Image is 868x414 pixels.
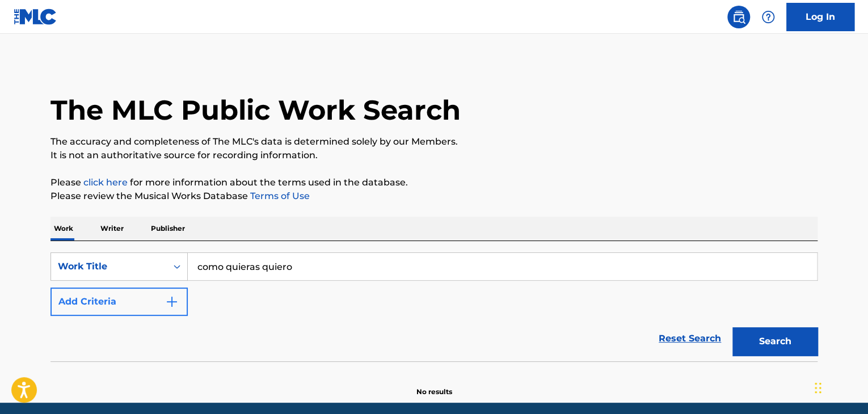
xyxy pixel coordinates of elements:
[50,149,818,162] p: It is not an authoritative source for recording information.
[50,176,818,189] p: Please for more information about the terms used in the database.
[58,260,160,273] div: Work Title
[50,135,818,149] p: The accuracy and completeness of The MLC's data is determined solely by our Members.
[786,3,854,31] a: Log In
[14,9,57,25] img: MLC Logo
[761,10,775,24] img: help
[148,217,188,240] p: Publisher
[732,327,818,356] button: Search
[653,326,727,351] a: Reset Search
[50,288,188,316] button: Add Criteria
[83,177,128,188] a: click here
[248,191,310,201] a: Terms of Use
[811,360,868,414] iframe: Chat Widget
[416,373,452,397] p: No results
[815,371,821,405] div: Arrastrar
[165,295,179,309] img: 9d2ae6d4665cec9f34b9.svg
[811,360,868,414] div: Widget de chat
[757,6,779,28] div: Help
[50,217,77,240] p: Work
[97,217,127,240] p: Writer
[50,189,818,203] p: Please review the Musical Works Database
[50,252,818,361] form: Search Form
[50,93,461,127] h1: The MLC Public Work Search
[732,10,745,24] img: search
[727,6,750,28] a: Public Search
